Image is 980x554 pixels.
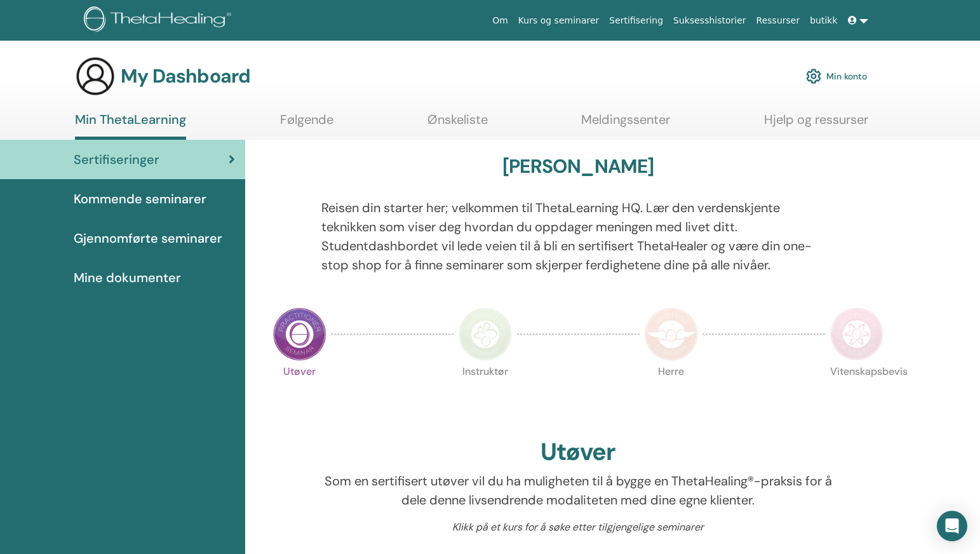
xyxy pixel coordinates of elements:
[74,229,222,248] span: Gjennomførte seminarer
[645,367,698,420] p: Herre
[280,112,333,137] a: Følgende
[764,112,868,137] a: Hjelp og ressurser
[513,9,604,32] a: Kurs og seminarer
[321,520,835,535] p: Klikk på et kurs for å søke etter tilgjengelige seminarer
[74,268,181,287] span: Mine dokumenter
[540,438,615,467] h2: Utøver
[581,112,670,137] a: Meldingssenter
[84,6,236,35] img: logo.png
[805,9,842,32] a: butikk
[830,367,883,420] p: Vitenskapsbevis
[74,189,206,208] span: Kommende seminarer
[604,9,668,32] a: Sertifisering
[121,65,250,88] h3: My Dashboard
[668,9,751,32] a: Suksesshistorier
[321,198,835,274] p: Reisen din starter her; velkommen til ThetaLearning HQ. Lær den verdenskjente teknikken som viser...
[487,9,513,32] a: Om
[321,471,835,510] p: Som en sertifisert utøver vil du ha muligheten til å bygge en ThetaHealing®-praksis for å dele de...
[75,112,186,140] a: Min ThetaLearning
[427,112,488,137] a: Ønskeliste
[74,150,159,169] span: Sertifiseringer
[273,367,326,420] p: Utøver
[937,511,967,541] div: Open Intercom Messenger
[502,155,654,178] h3: [PERSON_NAME]
[459,367,512,420] p: Instruktør
[751,9,805,32] a: Ressurser
[645,307,698,361] img: Master
[806,65,821,87] img: cog.svg
[806,62,867,90] a: Min konto
[459,307,512,361] img: Instructor
[830,307,883,361] img: Certificate of Science
[75,56,116,97] img: generic-user-icon.jpg
[273,307,326,361] img: Practitioner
